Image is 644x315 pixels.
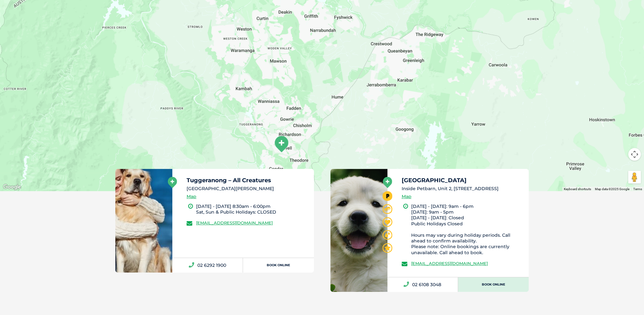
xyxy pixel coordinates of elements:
a: Book Online [243,258,314,273]
img: Google [2,183,22,191]
a: 02 6108 3048 [387,277,458,292]
li: [DATE] - [DATE] 8:30am - 6:00pm Sat, Sun & Public Holidays: CLOSED [196,203,308,215]
a: Map [402,193,411,200]
a: Map [187,193,196,200]
button: Drag Pegman onto the map to open Street View [628,171,641,183]
a: [EMAIL_ADDRESS][DOMAIN_NAME] [411,261,488,266]
button: Keyboard shortcuts [564,187,591,191]
li: [GEOGRAPHIC_DATA][PERSON_NAME] [187,185,308,192]
span: Map data ©2025 Google [595,187,629,191]
h5: [GEOGRAPHIC_DATA] [402,177,523,183]
button: Map camera controls [628,148,641,161]
a: Terms (opens in new tab) [633,187,642,191]
div: Tuggeranong – All Creatures [271,133,292,155]
li: Inside Petbarn, Unit 2, [STREET_ADDRESS] [402,185,523,192]
a: [EMAIL_ADDRESS][DOMAIN_NAME] [196,220,273,225]
li: [DATE] - [DATE]: 9am - 6pm [DATE]: 9am - 5pm [DATE] - [DATE]: Closed Public Holidays Closed Hours... [411,203,523,255]
h5: Tuggeranong – All Creatures [187,177,308,183]
a: Book Online [458,277,529,292]
a: 02 6292 1900 [172,258,243,273]
a: Open this area in Google Maps (opens a new window) [2,183,22,191]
